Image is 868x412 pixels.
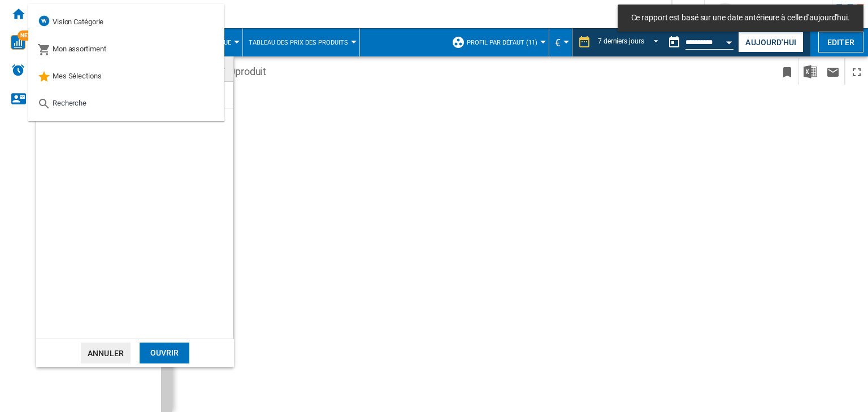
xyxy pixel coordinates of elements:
[628,12,853,24] span: Ce rapport est basé sur une date antérieure à celle d'aujourd'hui.
[53,45,106,53] span: Mon assortiment
[53,17,103,26] span: Vision Catégorie
[53,72,102,80] span: Mes Sélections
[37,14,51,28] img: wiser-icon-blue.png
[140,343,189,363] div: Ouvrir
[53,99,86,107] span: Recherche
[81,343,131,363] button: Annuler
